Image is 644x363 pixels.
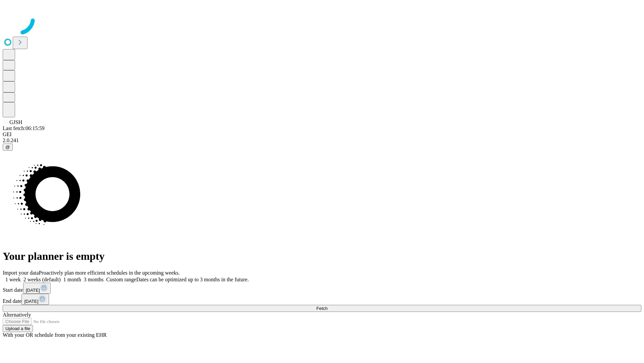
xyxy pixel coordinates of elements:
[3,131,641,137] div: GEI
[3,137,641,144] div: 2.0.241
[136,277,249,282] span: Dates can be optimized up to 3 months in the future.
[21,294,49,305] button: [DATE]
[106,277,136,282] span: Custom range
[5,277,21,282] span: 1 week
[84,277,104,282] span: 3 months
[3,250,641,263] h1: Your planner is empty
[3,144,13,151] button: @
[9,119,22,125] span: GJSH
[3,325,33,332] button: Upload a file
[3,125,45,131] span: Last fetch: 06:15:59
[3,305,641,312] button: Fetch
[39,270,180,276] span: Proactively plan more efficient schedules in the upcoming weeks.
[24,299,38,304] span: [DATE]
[26,288,40,293] span: [DATE]
[3,270,39,276] span: Import your data
[23,277,61,282] span: 2 weeks (default)
[3,312,31,318] span: Alternatively
[5,145,10,150] span: @
[3,294,641,305] div: End date
[3,283,641,294] div: Start date
[23,283,51,294] button: [DATE]
[3,332,107,338] span: With your OR schedule from your existing EHR
[316,306,327,311] span: Fetch
[63,277,81,282] span: 1 month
